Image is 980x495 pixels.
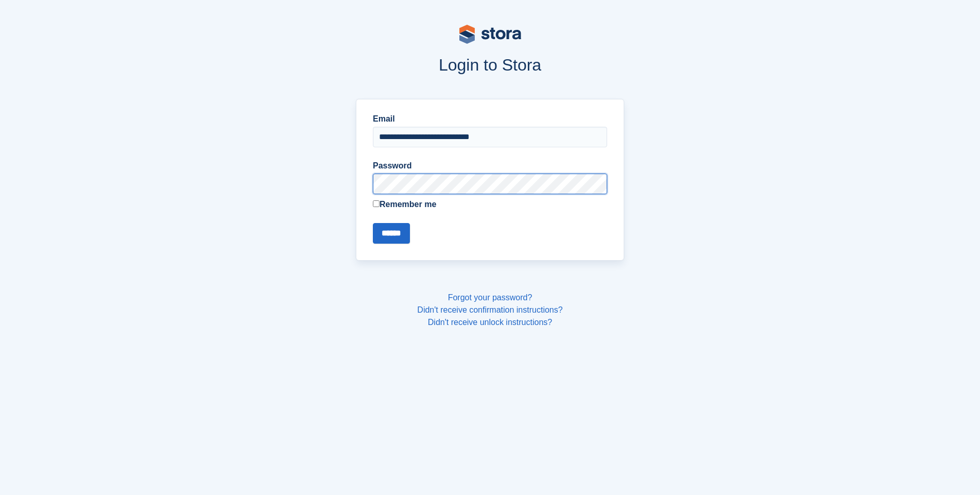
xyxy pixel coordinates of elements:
a: Didn't receive confirmation instructions? [417,305,562,314]
label: Email [373,113,607,125]
h1: Login to Stora [160,56,821,74]
a: Forgot your password? [448,293,532,302]
img: stora-logo-53a41332b3708ae10de48c4981b4e9114cc0af31d8433b30ea865607fb682f29.svg [459,25,521,44]
label: Remember me [373,198,607,211]
label: Password [373,160,607,172]
input: Remember me [373,200,380,207]
a: Didn't receive unlock instructions? [428,318,552,327]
